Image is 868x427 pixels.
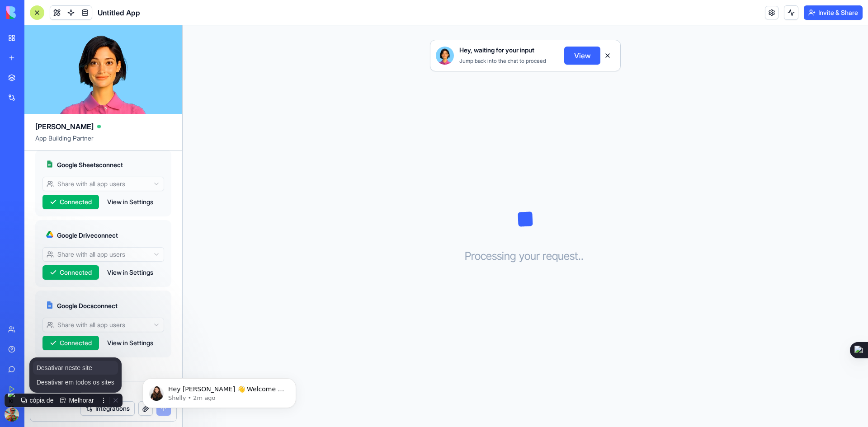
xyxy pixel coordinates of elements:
[103,195,158,209] button: View in Settings
[578,249,581,263] span: .
[57,301,118,310] span: Google Docs connect
[103,265,158,280] button: View in Settings
[80,401,135,416] button: Integrations
[804,5,863,20] button: Invite & Share
[42,195,99,209] button: Connected
[465,249,586,263] h3: Processing your request
[129,359,310,422] iframe: Intercom notifications message
[581,249,584,263] span: .
[5,407,19,422] img: ACg8ocIb9EVBQQu06JlCgqTf6EgoUYj4ba_xHiRKThHdoj2dflUFBY4=s96-c
[35,134,171,150] span: App Building Partner
[436,47,454,65] img: Ella_00000_wcx2te.png
[60,268,92,277] span: Connected
[57,160,123,169] span: Google Sheets connect
[564,47,600,65] button: View
[103,336,158,350] button: View in Settings
[6,6,62,19] img: logo
[459,46,534,55] span: Hey, waiting for your input
[46,231,53,238] img: googledrive
[46,160,53,168] img: googlesheets
[42,336,99,350] button: Connected
[46,301,53,309] img: googledocs
[60,197,92,206] span: Connected
[60,338,92,347] span: Connected
[57,231,118,240] span: Google Drive connect
[35,121,94,132] span: [PERSON_NAME]
[459,57,546,64] span: Jump back into the chat to proceed
[42,265,99,280] button: Connected
[98,7,140,18] span: Untitled App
